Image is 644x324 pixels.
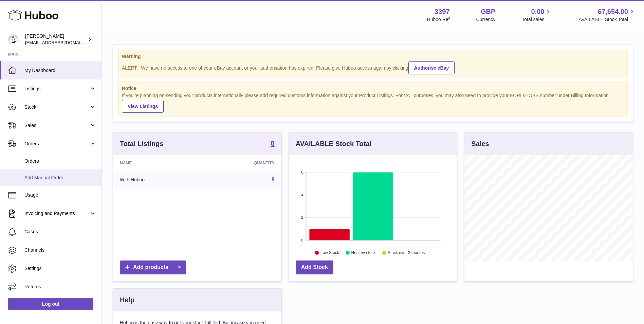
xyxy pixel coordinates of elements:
strong: Notice [122,85,624,92]
strong: GBP [481,7,495,16]
a: Add products [120,260,186,274]
span: AVAILABLE Stock Total [578,16,636,23]
div: [PERSON_NAME] [25,33,86,46]
text: 2 [301,216,303,220]
a: View Listings [122,100,164,113]
div: ALERT : We have no access to one of your eBay account or your authorisation has expired. Please g... [122,60,624,74]
strong: Warning [122,53,624,60]
th: Name [113,155,202,171]
a: 8 [272,177,275,182]
a: Authorise eBay [408,61,455,74]
h3: Sales [471,139,489,148]
text: 0 [301,238,303,242]
span: 0.00 [531,7,545,16]
span: Orders [24,158,96,164]
span: 67,654.00 [598,7,628,16]
span: Channels [24,247,96,253]
span: Cases [24,229,96,235]
a: 67,654.00 AVAILABLE Stock Total [578,7,636,23]
h3: AVAILABLE Stock Total [296,139,371,148]
span: Sales [24,122,89,129]
span: Usage [24,192,96,198]
text: 6 [301,170,303,174]
span: Total sales [522,16,552,23]
span: Listings [24,86,89,92]
span: Returns [24,284,96,290]
a: 8 [271,140,275,148]
strong: 3397 [435,7,450,16]
span: Settings [24,265,96,272]
div: Currency [476,16,496,23]
h3: Help [120,295,134,305]
h3: Total Listings [120,139,164,148]
a: Add Stock [296,260,333,274]
text: 4 [301,193,303,197]
span: My Dashboard [24,67,96,74]
span: Invoicing and Payments [24,210,89,217]
text: Stock over 2 months [388,251,425,255]
img: sales@canchema.com [8,34,18,44]
a: 0.00 Total sales [522,7,552,23]
td: With Huboo [113,171,202,188]
th: Quantity [202,155,281,171]
strong: 8 [271,140,275,147]
a: Log out [8,298,93,310]
div: If you're planning on sending your products internationally please add required customs informati... [122,92,624,113]
span: Stock [24,104,89,110]
div: Huboo Ref [427,16,450,23]
span: Add Manual Order [24,175,96,181]
text: Low Stock [320,251,339,255]
span: [EMAIL_ADDRESS][DOMAIN_NAME] [25,40,100,45]
span: Orders [24,141,89,147]
text: Healthy stock [351,251,376,255]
